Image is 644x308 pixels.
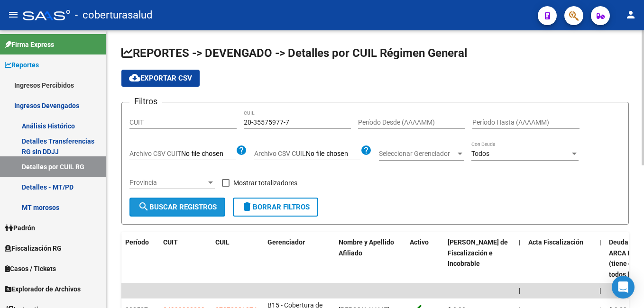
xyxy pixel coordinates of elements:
mat-icon: person [625,9,636,20]
span: Buscar Registros [138,203,217,211]
span: Borrar Filtros [241,203,310,211]
div: Open Intercom Messenger [612,276,635,299]
span: Gerenciador [267,238,305,246]
span: | [599,238,601,246]
span: Todos [471,150,489,157]
span: Nombre y Apellido Afiliado [339,238,394,257]
button: Borrar Filtros [233,198,318,217]
datatable-header-cell: CUIT [159,232,212,285]
datatable-header-cell: Deuda Bruta Neto de Fiscalización e Incobrable [444,232,515,285]
mat-icon: search [138,201,149,212]
span: CUIL [215,238,230,246]
span: Explorador de Archivos [5,284,81,294]
span: | [519,238,521,246]
h3: Filtros [129,95,162,108]
span: Archivo CSV CUIT [129,150,181,157]
span: Mostrar totalizadores [233,177,297,189]
datatable-header-cell: CUIL [212,232,264,285]
mat-icon: help [236,145,247,156]
span: Activo [410,238,429,246]
span: Acta Fiscalización [528,238,583,246]
datatable-header-cell: Activo [406,232,444,285]
span: Firma Express [5,39,54,50]
mat-icon: help [360,145,372,156]
datatable-header-cell: | [596,232,605,285]
span: Seleccionar Gerenciador [379,150,456,158]
datatable-header-cell: Acta Fiscalización [524,232,596,285]
button: Exportar CSV [121,70,200,87]
datatable-header-cell: Período [121,232,159,285]
datatable-header-cell: | [515,232,524,285]
span: Fiscalización RG [5,243,62,254]
span: Período [125,238,149,246]
span: | [599,287,601,294]
span: - coberturasalud [75,5,152,26]
mat-icon: delete [241,201,253,212]
span: Casos / Tickets [5,263,56,274]
mat-icon: cloud_download [129,72,140,83]
span: Exportar CSV [129,74,192,82]
span: CUIT [163,238,178,246]
mat-icon: menu [8,9,19,20]
span: [PERSON_NAME] de Fiscalización e Incobrable [448,238,508,268]
button: Buscar Registros [129,198,225,217]
span: Archivo CSV CUIL [254,150,306,157]
datatable-header-cell: Gerenciador [264,232,335,285]
datatable-header-cell: Nombre y Apellido Afiliado [335,232,406,285]
span: Provincia [129,179,206,187]
span: Padrón [5,223,35,233]
span: REPORTES -> DEVENGADO -> Detalles por CUIL Régimen General [121,46,467,60]
input: Archivo CSV CUIT [181,150,236,158]
span: | [519,287,521,294]
input: Archivo CSV CUIL [306,150,360,158]
span: Reportes [5,60,39,70]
